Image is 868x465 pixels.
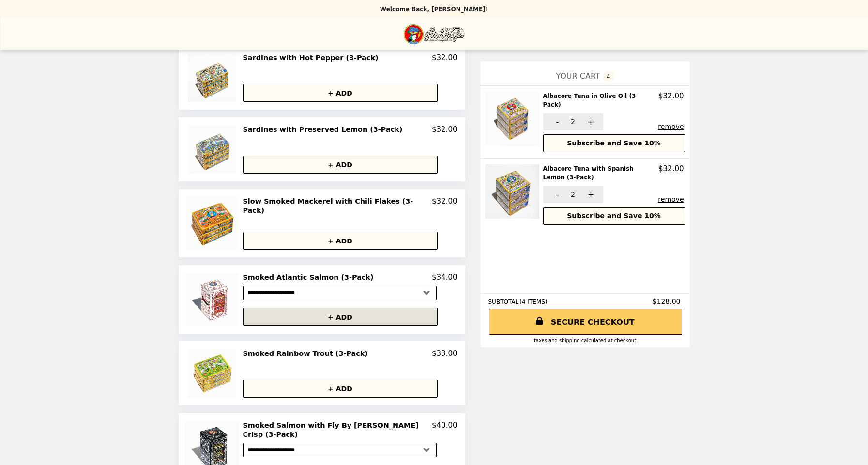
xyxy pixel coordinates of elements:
[188,349,239,398] img: Smoked Rainbow Trout (3-Pack)
[543,134,685,152] button: Subscribe and Save 10%
[403,24,464,44] img: Brand Logo
[432,349,457,358] p: $33.00
[571,118,575,126] span: 2
[485,92,542,146] img: Albacore Tuna in Olive Oil (3-Pack)
[243,197,432,215] h2: Slow Smoked Mackerel with Chili Flakes (3-Pack)
[577,113,603,130] button: +
[243,308,438,326] button: + ADD
[243,380,438,398] button: + ADD
[188,125,239,174] img: Sardines with Preserved Lemon (3-Pack)
[556,71,600,80] span: YOUR CART
[489,309,682,335] a: SECURE CHECKOUT
[243,273,378,282] h2: Smoked Atlantic Salmon (3-Pack)
[432,421,457,439] p: $40.00
[653,297,682,305] span: $128.00
[243,125,407,134] h2: Sardines with Preserved Lemon (3-Pack)
[243,349,372,358] h2: Smoked Rainbow Trout (3-Pack)
[243,232,438,250] button: + ADD
[658,195,684,203] button: remove
[603,71,614,82] span: 4
[432,197,457,215] p: $32.00
[658,123,684,130] button: remove
[519,298,547,305] span: ( 4 ITEMS )
[485,164,542,219] img: Albacore Tuna with Spanish Lemon (3-Pack)
[543,164,659,182] h2: Albacore Tuna with Spanish Lemon (3-Pack)
[543,92,659,110] h2: Albacore Tuna in Olive Oil (3-Pack)
[243,156,438,174] button: + ADD
[243,84,438,102] button: + ADD
[543,186,570,203] button: -
[380,6,488,13] p: Welcome Back, [PERSON_NAME]!
[658,164,684,173] p: $32.00
[432,273,457,282] p: $34.00
[432,125,457,134] p: $32.00
[185,273,241,326] img: Smoked Atlantic Salmon (3-Pack)
[658,92,684,100] p: $32.00
[243,286,437,300] select: Select a product variant
[543,207,685,225] button: Subscribe and Save 10%
[186,197,241,250] img: Slow Smoked Mackerel with Chili Flakes (3-Pack)
[571,191,575,198] span: 2
[243,443,437,457] select: Select a product variant
[488,338,682,343] div: Taxes and Shipping calculated at checkout
[488,298,520,305] span: SUBTOTAL
[543,113,570,130] button: -
[188,53,239,102] img: Sardines with Hot Pepper (3-Pack)
[243,421,432,439] h2: Smoked Salmon with Fly By [PERSON_NAME] Crisp (3-Pack)
[577,186,603,203] button: +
